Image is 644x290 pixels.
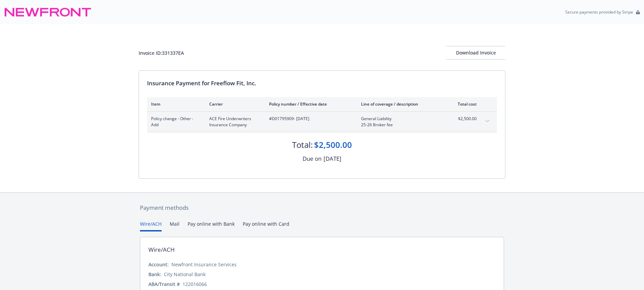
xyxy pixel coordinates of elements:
[148,281,180,288] div: ABA/Transit #
[243,220,289,231] button: Pay online with Card
[164,271,206,278] div: City National Bank
[361,122,440,128] span: 25-26 Broker fee
[148,261,169,268] div: Account:
[151,101,198,107] div: Item
[140,203,504,212] div: Payment methods
[183,281,207,288] div: 122016066
[361,116,440,128] span: General Liability25-26 Broker fee
[451,101,477,107] div: Total cost
[151,116,198,128] span: Policy change - Other - Add
[451,116,477,122] span: $2,500.00
[361,101,440,107] div: Line of coverage / description
[209,116,258,128] span: ACE Fire Underwriters Insurance Company
[148,245,175,254] div: Wire/ACH
[147,79,497,88] div: Insurance Payment for Freeflow Fit, Inc.
[147,112,497,132] div: Policy change - Other - AddACE Fire Underwriters Insurance Company#D01795909- [DATE]General Liabi...
[170,220,180,231] button: Mail
[209,101,258,107] div: Carrier
[269,116,350,122] span: #D01795909 - [DATE]
[188,220,235,231] button: Pay online with Bank
[482,116,493,127] button: expand content
[140,220,162,231] button: Wire/ACH
[446,46,505,60] button: Download Invoice
[148,271,161,278] div: Bank:
[139,49,184,57] div: Invoice ID: 331337EA
[171,261,237,268] div: Newfront Insurance Services
[269,101,350,107] div: Policy number / Effective date
[324,154,341,163] div: [DATE]
[446,46,505,59] div: Download Invoice
[565,9,633,15] p: Secure payments provided by Stripe
[303,154,321,163] div: Due on
[361,116,440,122] span: General Liability
[314,139,352,151] div: $2,500.00
[292,139,313,151] div: Total:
